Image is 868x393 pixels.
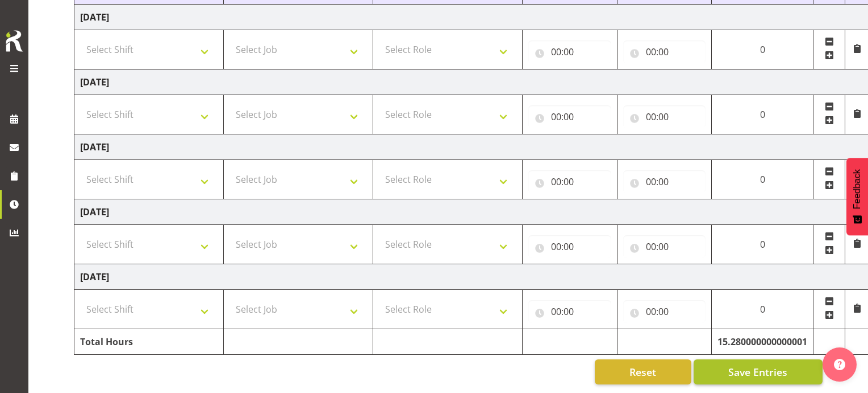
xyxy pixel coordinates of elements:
[694,359,823,384] button: Save Entries
[623,235,706,258] input: Click to select...
[623,170,706,193] input: Click to select...
[712,290,813,329] td: 0
[528,300,611,323] input: Click to select...
[712,329,813,355] td: 15.280000000000001
[834,359,845,370] img: help-xxl-2.png
[629,365,656,379] span: Reset
[528,170,611,193] input: Click to select...
[712,95,813,134] td: 0
[528,235,611,258] input: Click to select...
[852,169,862,209] span: Feedback
[712,160,813,199] td: 0
[712,225,813,264] td: 0
[528,40,611,63] input: Click to select...
[74,329,224,355] td: Total Hours
[595,359,691,384] button: Reset
[712,30,813,69] td: 0
[846,158,868,235] button: Feedback - Show survey
[623,105,706,128] input: Click to select...
[623,40,706,63] input: Click to select...
[728,365,787,379] span: Save Entries
[623,300,706,323] input: Click to select...
[528,105,611,128] input: Click to select...
[3,28,26,54] img: Rosterit icon logo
